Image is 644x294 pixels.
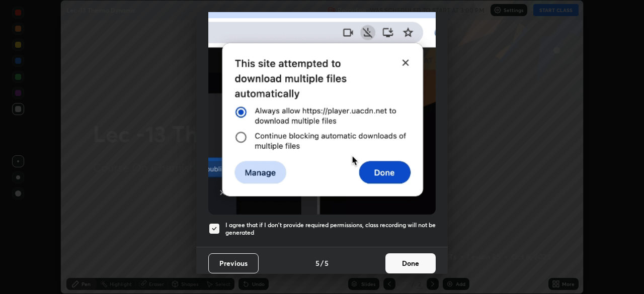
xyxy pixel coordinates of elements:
[325,258,329,268] h4: 5
[385,253,436,273] button: Done
[315,258,319,268] h4: 5
[320,258,324,268] h4: /
[208,253,259,273] button: Previous
[225,221,436,237] h5: I agree that if I don't provide required permissions, class recording will not be generated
